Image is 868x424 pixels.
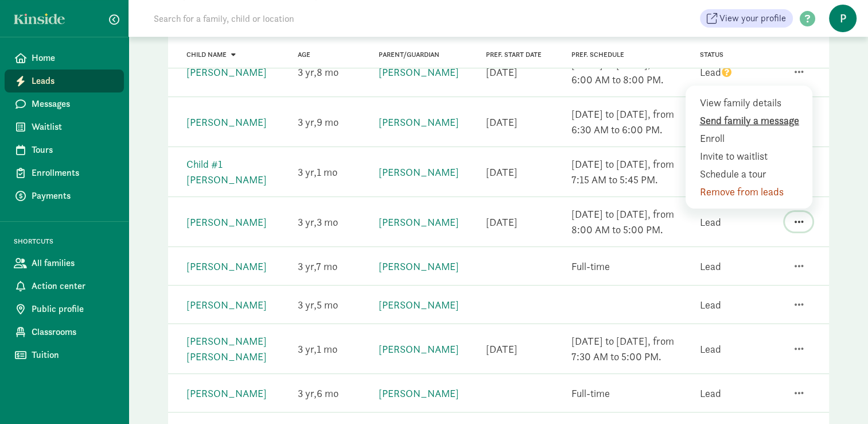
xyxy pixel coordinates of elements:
a: Classrooms [5,321,124,344]
span: 3 [298,298,317,311]
span: Home [32,51,115,65]
div: Lead [699,214,721,230]
span: All families [32,256,115,270]
span: Action center [32,279,115,293]
div: [DATE] to [DATE], from 6:30 AM to 6:00 PM. [571,106,686,137]
a: Enrollments [5,161,124,184]
span: Leads [32,74,115,88]
a: [PERSON_NAME] [186,298,267,311]
a: [PERSON_NAME] [PERSON_NAME] [186,334,267,363]
div: Full-time [571,386,610,401]
a: Tours [5,138,124,161]
span: 5 [317,298,338,311]
span: 1 [317,165,337,179]
a: [PERSON_NAME] [379,215,459,229]
div: Full-time [571,259,610,274]
div: [DATE] to [DATE], from 8:00 AM to 5:00 PM. [571,206,686,237]
span: Enrollments [32,166,115,180]
div: Lead [699,297,721,313]
a: Tuition [5,344,124,367]
span: Tuition [32,348,115,362]
span: 3 [298,215,317,229]
a: All families [5,252,124,275]
div: Lead [699,386,721,401]
input: Search for a family, child or location [147,7,469,30]
div: [DATE] to [DATE], from 7:15 AM to 5:45 PM. [571,156,686,187]
div: [DATE] to [DATE], from 6:00 AM to 8:00 PM. [571,56,686,87]
a: [PERSON_NAME] [186,387,267,400]
span: Payments [32,189,115,203]
div: [DATE] to [DATE], from 7:30 AM to 5:00 PM. [571,333,686,364]
span: Pref. Schedule [571,51,624,59]
a: Child #1 [PERSON_NAME] [186,157,267,186]
span: View your profile [719,11,786,25]
a: Waitlist [5,115,124,138]
a: Child name [186,51,236,59]
span: P [829,5,857,32]
a: Action center [5,275,124,298]
div: Remove from leads [699,184,804,199]
a: [PERSON_NAME] [379,342,459,356]
span: 3 [298,165,317,179]
div: Lead [699,64,733,80]
span: Status [699,51,723,59]
span: 3 [298,342,317,356]
div: Enroll [699,130,804,146]
span: Child name [186,51,227,59]
a: [PERSON_NAME] [379,260,459,273]
a: [PERSON_NAME] [186,115,267,129]
a: Payments [5,184,124,207]
a: Age [298,51,310,59]
span: Pref. Start Date [485,51,541,59]
div: Lead [699,341,721,357]
a: [PERSON_NAME] [379,65,459,79]
a: [PERSON_NAME] [186,260,267,273]
a: Home [5,47,124,70]
span: 3 [298,65,317,79]
a: Public profile [5,298,124,321]
a: [PERSON_NAME] [186,215,267,229]
div: View family details [699,95,804,110]
span: 8 [317,65,338,79]
span: 1 [317,342,337,356]
span: Classrooms [32,325,115,339]
div: [DATE] [485,341,517,357]
span: 3 [298,387,317,400]
a: [PERSON_NAME] [379,387,459,400]
a: Parent/Guardian [379,51,439,59]
a: View your profile [700,9,793,28]
span: Public profile [32,302,115,316]
a: Leads [5,70,124,92]
a: [PERSON_NAME] [379,165,459,179]
div: Send family a message [699,113,804,128]
span: 3 [317,215,338,229]
span: Tours [32,143,115,157]
div: Invite to waitlist [699,148,804,164]
div: [DATE] [485,64,517,80]
a: Messages [5,92,124,115]
div: [DATE] [485,214,517,230]
div: [DATE] [485,164,517,180]
div: Schedule a tour [699,166,804,182]
div: Lead [699,259,721,274]
span: 7 [316,260,337,273]
a: [PERSON_NAME] [186,65,267,79]
span: 6 [317,387,338,400]
div: [DATE] [485,114,517,130]
a: [PERSON_NAME] [379,115,459,129]
a: [PERSON_NAME] [379,298,459,311]
span: 9 [317,115,338,129]
span: 3 [298,115,317,129]
iframe: Chat Widget [811,369,868,424]
span: 3 [298,260,316,273]
span: Messages [32,97,115,111]
span: Waitlist [32,120,115,134]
